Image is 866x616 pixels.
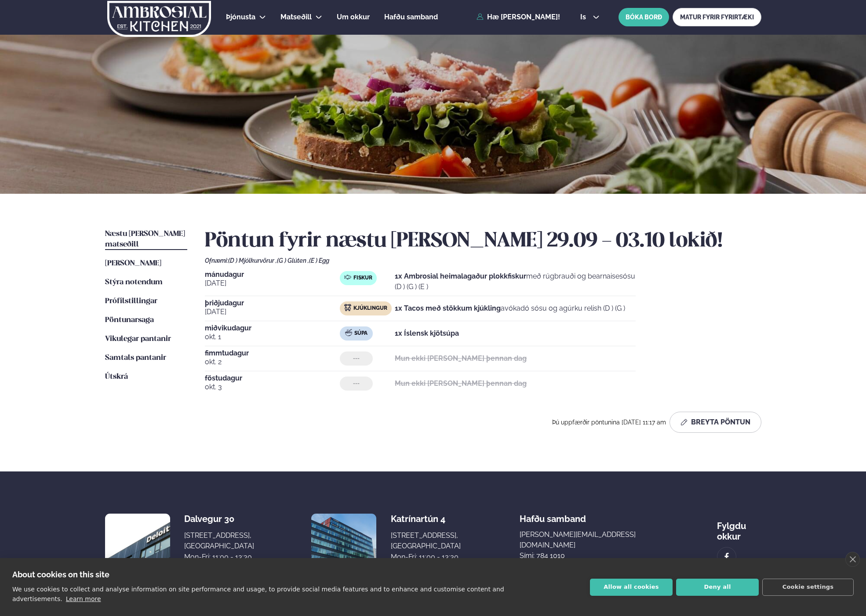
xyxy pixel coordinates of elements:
a: Matseðill [280,12,312,22]
img: fish.svg [344,274,351,281]
a: [PERSON_NAME] [105,258,161,269]
a: MATUR FYRIR FYRIRTÆKI [673,8,761,26]
button: Cookie settings [762,579,854,596]
div: Katrínartún 4 [391,514,461,524]
span: (E ) Egg [309,257,329,264]
span: Samtals pantanir [105,354,166,362]
span: --- [353,355,360,362]
span: Þú uppfærðir pöntunina [DATE] 11:17 am [552,419,666,426]
strong: Mun ekki [PERSON_NAME] þennan dag [395,379,527,388]
strong: About cookies on this site [12,570,109,579]
a: [PERSON_NAME][EMAIL_ADDRESS][DOMAIN_NAME] [520,529,658,551]
a: Pöntunarsaga [105,315,154,326]
span: Næstu [PERSON_NAME] matseðill [105,230,185,248]
p: með rúgbrauði og bearnaisesósu (D ) (G ) (E ) [395,271,635,292]
div: Mon-Fri: 11:00 - 13:30 [391,552,461,562]
a: Stýra notendum [105,277,163,288]
span: miðvikudagur [205,325,340,332]
a: Hæ [PERSON_NAME]! [477,13,560,21]
span: Pöntunarsaga [105,316,154,324]
img: image alt [722,552,731,562]
span: Hafðu samband [520,507,586,524]
span: is [580,14,589,21]
span: --- [353,380,360,387]
img: image alt [105,514,170,579]
img: soup.svg [345,329,352,336]
a: Útskrá [105,372,128,382]
div: [STREET_ADDRESS], [GEOGRAPHIC_DATA] [184,530,254,551]
a: Samtals pantanir [105,353,166,363]
p: avókadó sósu og agúrku relish (D ) (G ) [395,303,625,314]
p: Sími: 784 1010 [520,551,658,561]
span: Kjúklingur [353,305,387,312]
p: We use cookies to collect and analyse information on site performance and usage, to provide socia... [12,586,504,602]
span: okt. 3 [205,382,340,392]
span: okt. 2 [205,357,340,367]
button: is [573,14,606,21]
img: chicken.svg [344,304,351,311]
button: Breyta Pöntun [670,412,761,433]
div: Ofnæmi: [205,257,761,264]
span: Stýra notendum [105,279,163,286]
span: þriðjudagur [205,300,340,307]
a: Um okkur [337,12,370,22]
div: Dalvegur 30 [184,514,254,524]
span: Hafðu samband [384,13,438,21]
a: image alt [717,547,736,566]
button: BÓKA BORÐ [619,8,669,26]
button: Deny all [676,579,759,596]
span: Þjónusta [226,13,255,21]
div: [STREET_ADDRESS], [GEOGRAPHIC_DATA] [391,530,461,551]
span: fimmtudagur [205,350,340,357]
strong: 1x Íslensk kjötsúpa [395,329,459,337]
a: close [845,552,860,567]
div: Fylgdu okkur [717,514,761,542]
strong: Mun ekki [PERSON_NAME] þennan dag [395,354,527,362]
img: logo [107,1,212,37]
span: Vikulegar pantanir [105,335,171,343]
span: (G ) Glúten , [277,257,309,264]
span: [PERSON_NAME] [105,260,161,267]
span: Útskrá [105,373,128,380]
span: (D ) Mjólkurvörur , [228,257,277,264]
a: Þjónusta [226,12,255,22]
strong: 1x Tacos með stökkum kjúkling [395,304,501,312]
span: [DATE] [205,307,340,317]
h2: Pöntun fyrir næstu [PERSON_NAME] 29.09 - 03.10 lokið! [205,229,761,254]
div: Mon-Fri: 11:00 - 13:30 [184,552,254,562]
span: mánudagur [205,271,340,278]
a: Learn more [66,595,101,602]
span: föstudagur [205,375,340,382]
a: Vikulegar pantanir [105,334,171,344]
a: Hafðu samband [384,12,438,22]
span: [DATE] [205,278,340,289]
span: okt. 1 [205,332,340,342]
span: Fiskur [353,275,372,282]
span: Matseðill [280,13,312,21]
a: Prófílstillingar [105,296,157,307]
span: Prófílstillingar [105,297,157,305]
span: Um okkur [337,13,370,21]
img: image alt [311,514,376,579]
button: Allow all cookies [590,579,673,596]
a: Næstu [PERSON_NAME] matseðill [105,229,187,250]
span: Súpa [354,330,368,337]
strong: 1x Ambrosial heimalagaður plokkfiskur [395,272,526,280]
